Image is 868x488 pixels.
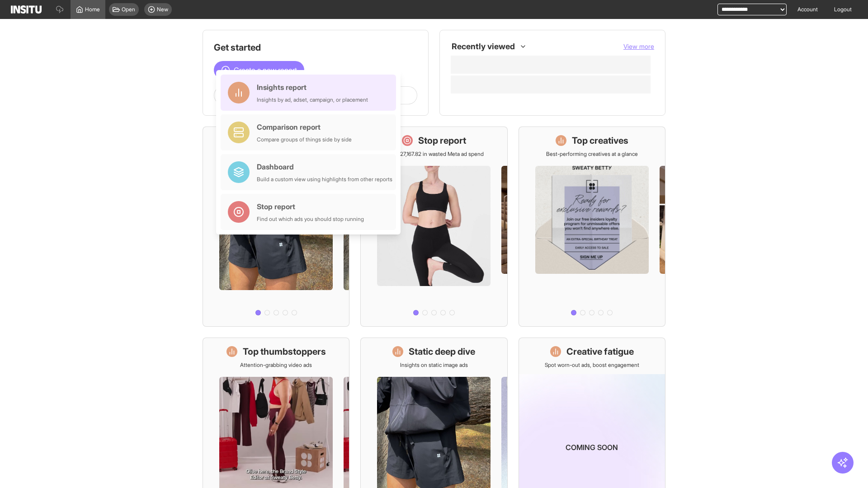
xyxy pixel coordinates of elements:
[572,134,628,147] h1: Top creatives
[546,150,638,158] p: Best-performing creatives at a glance
[257,122,352,132] div: Comparison report
[257,216,364,223] div: Find out which ads you should stop running
[243,345,326,358] h1: Top thumbstoppers
[157,6,168,13] span: New
[85,6,100,13] span: Home
[122,6,135,13] span: Open
[257,161,392,172] div: Dashboard
[257,136,352,143] div: Compare groups of things side by side
[257,201,364,212] div: Stop report
[214,61,304,79] button: Create a new report
[234,65,297,75] span: Create a new report
[623,42,654,50] span: View more
[257,96,368,103] div: Insights by ad, adset, campaign, or placement
[257,176,392,183] div: Build a custom view using highlights from other reports
[203,127,349,327] a: What's live nowSee all active ads instantly
[409,345,475,358] h1: Static deep dive
[240,361,312,369] p: Attention-grabbing video ads
[360,127,507,327] a: Stop reportSave £27,167.82 in wasted Meta ad spend
[519,127,665,327] a: Top creativesBest-performing creatives at a glance
[623,42,654,51] button: View more
[400,361,468,369] p: Insights on static image ads
[418,134,466,147] h1: Stop report
[257,82,368,93] div: Insights report
[214,41,417,54] h1: Get started
[11,5,42,14] img: Logo
[384,150,484,158] p: Save £27,167.82 in wasted Meta ad spend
